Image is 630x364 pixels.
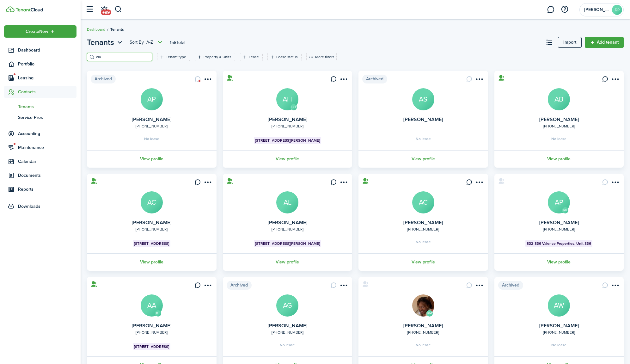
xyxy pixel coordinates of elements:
[83,3,95,15] button: Open sidebar
[276,294,298,317] a: AG
[543,330,575,335] a: [PHONE_NUMBER]
[548,294,570,317] a: AW
[141,294,163,317] a: AA
[136,226,168,232] a: [PHONE_NUMBER]
[18,158,76,165] span: Calendar
[276,191,298,213] a: AL
[610,282,620,291] button: Open menu
[255,241,320,246] span: [STREET_ADDRESS][PERSON_NAME]
[358,150,489,168] a: View profile
[146,39,153,46] span: A-Z
[412,294,434,317] img: Anjanique Henderson
[268,322,307,329] a: [PERSON_NAME]
[18,89,76,95] span: Contacts
[306,53,337,61] button: More filters
[543,226,575,232] a: [PHONE_NUMBER]
[110,27,124,32] span: Tenants
[249,54,259,60] filter-tag-label: Lease
[416,240,431,244] span: No lease
[4,112,76,123] a: Service Pros
[412,191,434,213] avatar-text: AC
[267,53,302,61] filter-tag: Open filter
[493,150,625,168] a: View profile
[276,88,298,110] a: AH
[338,179,348,188] button: Open menu
[132,219,171,226] a: [PERSON_NAME]
[403,219,443,226] a: [PERSON_NAME]
[18,114,76,121] span: Service Pros
[412,88,434,110] a: AS
[166,54,186,60] filter-tag-label: Tenant type
[240,53,263,61] filter-tag: Open filter
[222,253,353,271] a: View profile
[141,191,163,213] a: AC
[222,150,353,168] a: View profile
[403,322,443,329] a: [PERSON_NAME]
[170,39,185,46] header-page-total: 158 Total
[132,116,171,123] a: [PERSON_NAME]
[136,330,168,335] a: [PHONE_NUMBER]
[268,219,307,226] a: [PERSON_NAME]
[114,4,122,15] button: Search
[474,76,484,84] button: Open menu
[87,27,105,32] a: Dashboard
[132,322,171,329] a: [PERSON_NAME]
[362,75,387,83] span: Archived
[130,39,146,46] span: Sort by
[545,2,557,18] a: Messaging
[18,144,76,151] span: Maintenance
[87,37,124,48] button: Open menu
[272,330,303,335] a: [PHONE_NUMBER]
[95,54,150,60] input: Search here...
[272,123,303,129] a: [PHONE_NUMBER]
[18,130,76,137] span: Accounting
[98,2,110,18] a: Notifications
[255,138,320,143] span: [STREET_ADDRESS][PERSON_NAME]
[474,282,484,291] button: Open menu
[134,241,169,246] span: [STREET_ADDRESS]
[612,5,622,15] avatar-text: DR
[280,343,295,347] span: No lease
[539,219,579,226] a: [PERSON_NAME]
[539,322,579,329] a: [PERSON_NAME]
[4,101,76,112] a: Tenants
[18,186,76,193] span: Reports
[195,53,235,61] filter-tag: Open filter
[141,88,163,110] a: AP
[548,88,570,110] a: AB
[18,47,76,53] span: Dashboard
[291,104,297,110] avatar-text: DH
[358,253,489,271] a: View profile
[203,179,213,188] button: Open menu
[543,123,575,129] a: [PHONE_NUMBER]
[548,191,570,213] a: AP
[203,76,213,84] button: Open menu
[584,8,609,12] span: DuCar Rentals, LLC
[610,76,620,84] button: Open menu
[203,282,213,291] button: Open menu
[134,344,169,349] span: [STREET_ADDRESS]
[6,6,15,12] img: TenantCloud
[403,116,443,123] a: [PERSON_NAME]
[558,37,582,48] a: Import
[559,4,570,15] button: Open resource center
[551,137,566,141] span: No lease
[276,54,298,60] filter-tag-label: Lease status
[426,310,433,317] avatar-text: KM
[101,9,111,15] span: +99
[136,123,168,129] a: [PHONE_NUMBER]
[539,116,579,123] a: [PERSON_NAME]
[268,116,307,123] a: [PERSON_NAME]
[416,137,431,141] span: No lease
[4,44,76,56] a: Dashboard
